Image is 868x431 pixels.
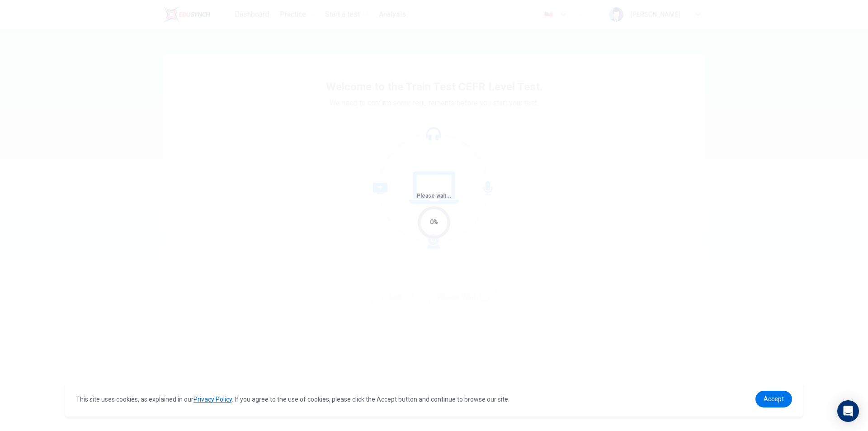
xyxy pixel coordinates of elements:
[417,193,452,199] span: Please wait...
[755,391,792,407] a: dismiss cookie message
[65,382,803,417] div: cookieconsent
[76,396,509,403] span: This site uses cookies, as explained in our . If you agree to the use of cookies, please click th...
[764,395,784,403] span: Accept
[837,400,859,422] div: Open Intercom Messenger
[430,217,439,227] div: 0%
[193,396,232,403] a: Privacy Policy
